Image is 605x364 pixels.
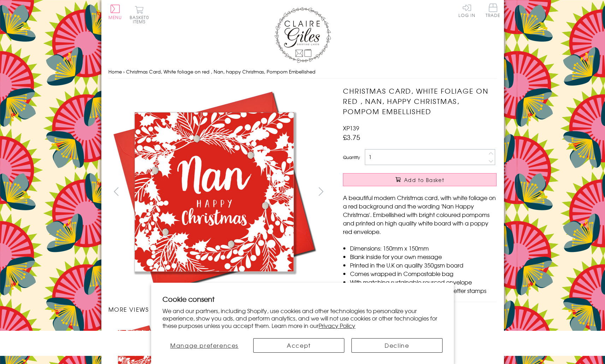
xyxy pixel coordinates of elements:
[170,341,238,350] span: Manage preferences
[313,183,329,199] button: next
[108,305,329,313] h3: More views
[108,68,122,75] a: Home
[343,124,359,132] span: XP139
[108,183,124,199] button: prev
[108,14,122,20] span: Menu
[343,86,497,116] h1: Christmas Card, White foliage on red , Nan, happy Christmas, Pompom Embellished
[343,132,360,142] span: £3.75
[162,294,443,304] h2: Cookie consent
[350,269,497,278] li: Comes wrapped in Compostable bag
[404,176,444,183] span: Add to Basket
[162,307,443,329] p: We and our partners, including Shopify, use cookies and other technologies to personalize your ex...
[343,154,360,160] label: Quantity
[123,68,125,75] span: ›
[458,4,475,17] a: Log In
[126,68,315,75] span: Christmas Card, White foliage on red , Nan, happy Christmas, Pompom Embellished
[130,6,149,24] button: Basket0 items
[350,244,497,252] li: Dimensions: 150mm x 150mm
[133,14,149,25] span: 0 items
[350,252,497,261] li: Blank inside for your own message
[108,86,320,298] img: Christmas Card, White foliage on red , Nan, happy Christmas, Pompom Embellished
[350,278,497,286] li: With matching sustainable sourced envelope
[108,5,122,19] button: Menu
[274,7,331,63] img: Claire Giles Greetings Cards
[351,338,443,353] button: Decline
[350,261,497,269] li: Printed in the U.K on quality 350gsm board
[253,338,344,353] button: Accept
[486,4,500,19] a: Trade
[319,321,355,330] a: Privacy Policy
[329,86,541,297] img: Christmas Card, White foliage on red , Nan, happy Christmas, Pompom Embellished
[486,4,500,17] span: Trade
[343,193,497,236] p: A beautiful modern Christmas card, with white foliage on a red background and the wording 'Nan Ha...
[162,338,246,353] button: Manage preferences
[343,173,497,186] button: Add to Basket
[108,65,497,79] nav: breadcrumbs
